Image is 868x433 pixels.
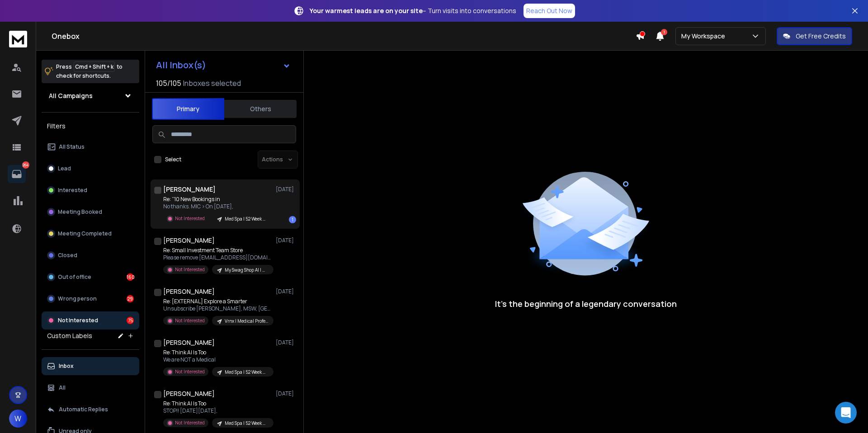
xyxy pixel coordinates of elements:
[175,317,205,324] p: Not Interested
[59,406,108,413] p: Automatic Replies
[74,61,115,72] span: Cmd + Shift + k
[163,356,272,363] p: We are NOT a Medical
[152,98,224,120] button: Primary
[42,311,139,329] button: Not Interested75
[58,252,77,259] p: Closed
[276,237,296,244] p: [DATE]
[42,138,139,156] button: All Status
[524,4,575,18] a: Reach Out Now
[42,120,139,132] h3: Filters
[9,409,27,428] button: W
[59,384,66,391] p: All
[289,216,296,223] div: 1
[163,236,215,245] h1: [PERSON_NAME]
[163,185,216,194] h1: [PERSON_NAME]
[42,160,139,178] button: Lead
[127,273,134,281] div: 160
[163,349,272,356] p: Re: Think AI Is Too
[163,400,272,407] p: Re: Think AI Is Too
[276,339,296,346] p: [DATE]
[183,78,241,89] h3: Inboxes selected
[276,390,296,397] p: [DATE]
[127,295,134,302] div: 29
[225,420,268,427] p: Med Spa | 52 Week Campaign
[22,161,29,169] p: 264
[165,156,181,163] label: Select
[42,87,139,105] button: All Campaigns
[225,267,268,273] p: My Swag Shop AI | Home Services | v1
[835,402,857,424] div: Open Intercom Messenger
[175,266,205,273] p: Not Interested
[58,208,102,216] p: Meeting Booked
[224,99,297,119] button: Others
[163,196,272,203] p: Re: “10 New Bookings in
[681,32,729,41] p: My Workspace
[58,273,91,281] p: Out of office
[163,338,215,347] h1: [PERSON_NAME]
[58,295,97,302] p: Wrong person
[58,165,71,172] p: Lead
[127,317,134,324] div: 75
[163,305,272,312] p: Unsubscribe [PERSON_NAME], MSW, [GEOGRAPHIC_DATA],
[163,389,215,398] h1: [PERSON_NAME]
[163,254,272,261] p: Please remove [EMAIL_ADDRESS][DOMAIN_NAME] from your
[163,298,272,305] p: Re: [EXTERNAL] Explore a Smarter
[175,419,205,426] p: Not Interested
[149,56,298,74] button: All Inbox(s)
[163,407,272,414] p: STOP!! [DATE][DATE],
[156,61,206,70] h1: All Inbox(s)
[58,187,87,194] p: Interested
[310,6,423,15] strong: Your warmest leads are on your site
[163,287,215,296] h1: [PERSON_NAME]
[163,203,272,210] p: No thanks. MIC > On [DATE],
[56,62,123,80] p: Press to check for shortcuts.
[49,91,93,100] h1: All Campaigns
[9,31,27,47] img: logo
[52,31,636,42] h1: Onebox
[58,230,112,237] p: Meeting Completed
[42,203,139,221] button: Meeting Booked
[42,290,139,308] button: Wrong person29
[175,368,205,375] p: Not Interested
[42,181,139,199] button: Interested
[225,318,268,325] p: Vrnx | Medical Professionals
[8,165,26,183] a: 264
[42,246,139,264] button: Closed
[42,379,139,397] button: All
[42,400,139,419] button: Automatic Replies
[276,288,296,295] p: [DATE]
[42,268,139,286] button: Out of office160
[42,357,139,375] button: Inbox
[661,29,667,35] span: 1
[526,6,572,15] p: Reach Out Now
[59,143,85,151] p: All Status
[163,247,272,254] p: Re: Small Investment Team Store
[495,297,677,310] p: It’s the beginning of a legendary conversation
[156,78,181,89] span: 105 / 105
[225,369,268,376] p: Med Spa | 52 Week Campaign
[59,362,74,370] p: Inbox
[58,317,98,324] p: Not Interested
[796,32,846,41] p: Get Free Credits
[777,27,852,45] button: Get Free Credits
[175,215,205,222] p: Not Interested
[276,186,296,193] p: [DATE]
[47,331,92,340] h3: Custom Labels
[310,6,516,15] p: – Turn visits into conversations
[42,225,139,243] button: Meeting Completed
[225,216,268,222] p: Med Spa | 52 Week Campaign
